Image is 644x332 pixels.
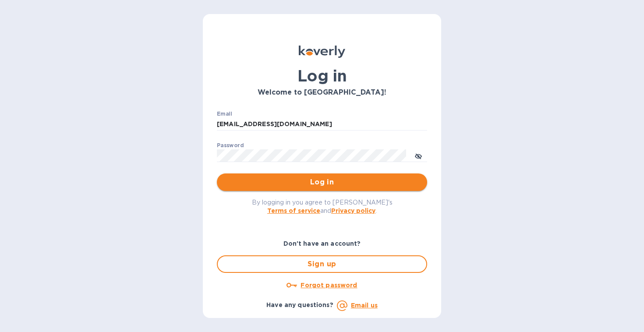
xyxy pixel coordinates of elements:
[331,207,375,214] a: Privacy policy
[301,282,357,289] u: Forgot password
[225,259,419,269] span: Sign up
[217,67,427,85] h1: Log in
[410,147,427,164] button: toggle password visibility
[224,177,420,187] span: Log in
[217,111,232,117] label: Email
[217,143,244,148] label: Password
[299,46,345,58] img: Koverly
[217,118,427,131] input: Enter email address
[217,173,427,191] button: Log in
[267,207,320,214] a: Terms of service
[217,255,427,273] button: Sign up
[266,301,333,308] b: Have any questions?
[252,199,393,214] span: By logging in you agree to [PERSON_NAME]'s and .
[351,302,378,309] a: Email us
[217,88,427,97] h3: Welcome to [GEOGRAPHIC_DATA]!
[283,240,361,247] b: Don't have an account?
